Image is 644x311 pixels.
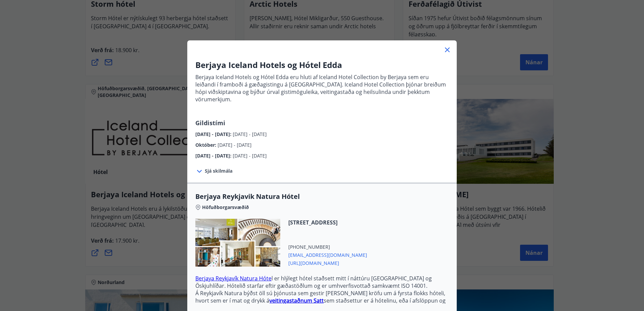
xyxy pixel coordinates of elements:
[205,168,232,174] span: Sjá skilmála
[202,204,249,211] span: Höfuðborgarsvæðið
[195,131,233,137] span: [DATE] - [DATE] :
[233,131,267,137] span: [DATE] - [DATE]
[288,250,367,258] span: [EMAIL_ADDRESS][DOMAIN_NAME]
[195,119,225,127] span: Gildistími
[195,59,449,71] h3: Berjaya Iceland Hotels og Hótel Edda
[288,219,367,226] span: [STREET_ADDRESS]
[195,275,271,282] a: Berjaya Reykjavík Natura Hóte
[195,192,449,201] span: Berjaya Reykjavik Natura Hótel
[195,275,449,289] p: l er hlýlegt hótel staðsett mitt í náttúru [GEOGRAPHIC_DATA] og Öskjuhlíðar. Hótelið starfar efti...
[195,142,218,148] span: Október :
[288,258,367,267] span: [URL][DOMAIN_NAME]
[195,73,449,103] p: Berjaya Iceland Hotels og Hótel Edda eru hluti af Iceland Hotel Collection by Berjaya sem eru lei...
[233,152,267,159] span: [DATE] - [DATE]
[269,297,324,304] a: veitingastaðnum Satt
[195,152,233,159] span: [DATE] - [DATE] :
[288,244,367,250] span: [PHONE_NUMBER]
[218,142,252,148] span: [DATE] - [DATE]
